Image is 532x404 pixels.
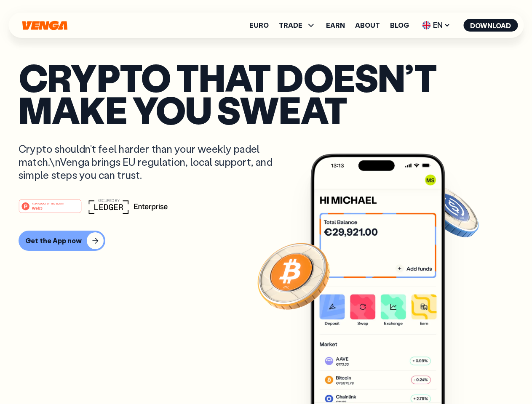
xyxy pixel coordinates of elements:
a: Blog [390,22,409,29]
tspan: #1 PRODUCT OF THE MONTH [32,202,64,205]
button: Get the App now [19,231,105,251]
p: Crypto shouldn’t feel harder than your weekly padel match.\nVenga brings EU regulation, local sup... [19,142,285,182]
div: Get the App now [25,237,82,245]
span: TRADE [279,20,316,30]
tspan: Web3 [32,205,43,210]
svg: Home [21,21,68,30]
a: Earn [326,22,345,29]
a: #1 PRODUCT OF THE MONTHWeb3 [19,204,82,215]
a: About [355,22,380,29]
img: flag-uk [422,21,430,29]
span: EN [419,19,453,32]
img: USDC coin [420,181,481,242]
a: Euro [249,22,269,29]
img: Bitcoin [256,238,331,314]
a: Get the App now [19,231,513,251]
span: TRADE [279,22,302,29]
button: Download [463,19,518,32]
p: Crypto that doesn’t make you sweat [19,61,513,125]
